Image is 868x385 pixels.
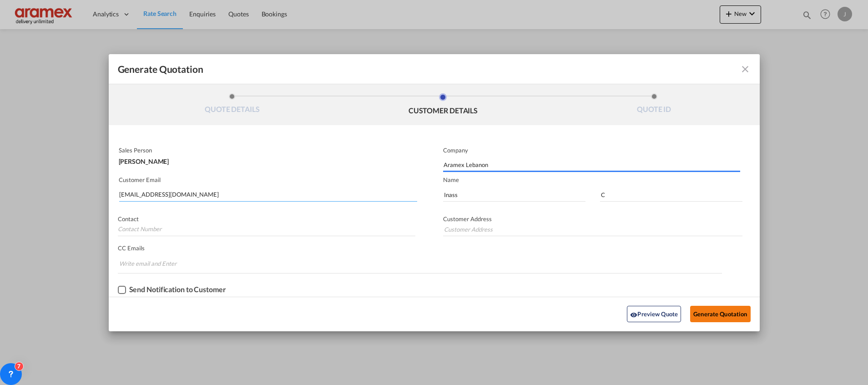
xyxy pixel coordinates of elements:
input: Company Name [444,158,740,172]
button: icon-eyePreview Quote [627,306,681,322]
p: Sales Person [119,147,415,154]
p: Name [443,176,760,183]
span: Generate Quotation [118,63,203,75]
p: Customer Email [119,176,417,183]
input: Chips input. [119,256,187,271]
div: [PERSON_NAME] [119,154,415,165]
div: Send Notification to Customer [129,285,226,294]
md-chips-wrap: Chips container. Enter the text area, then type text, and press enter to add a chip. [118,255,722,273]
input: Search by Customer Name/Email Id/Company [119,188,417,202]
input: Customer Address [443,223,742,236]
p: Company [443,147,740,154]
input: First Name [443,188,585,202]
md-icon: icon-eye [630,311,637,319]
button: Generate Quotation [690,306,750,322]
li: CUSTOMER DETAILS [338,93,549,118]
input: Last Name [600,188,742,202]
li: QUOTE ID [549,93,760,118]
input: Contact Number [118,223,415,236]
span: Customer Address [443,215,492,223]
li: QUOTE DETAILS [127,93,338,118]
md-checkbox: Checkbox No Ink [118,285,226,294]
p: CC Emails [118,244,722,252]
md-dialog: Generate QuotationQUOTE ... [109,54,760,331]
md-icon: icon-close fg-AAA8AD cursor m-0 [740,64,751,75]
p: Contact [118,215,415,223]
